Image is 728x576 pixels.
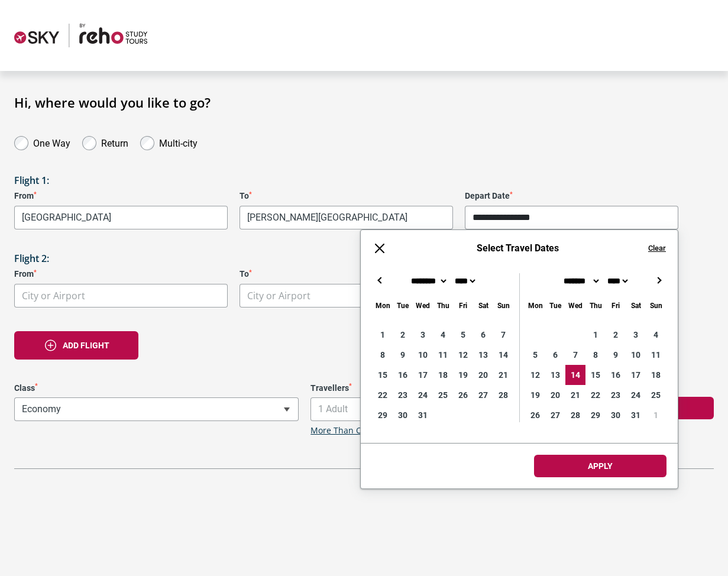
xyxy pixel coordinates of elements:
[565,365,585,385] div: 14
[646,299,666,313] div: Sunday
[534,455,666,477] button: Apply
[473,345,493,365] div: 13
[393,345,413,365] div: 9
[646,405,666,425] div: 1
[310,383,595,393] label: Travellers
[493,385,513,405] div: 28
[14,284,228,308] span: City or Airport
[493,345,513,365] div: 14
[585,325,606,345] div: 1
[14,397,299,421] span: Economy
[626,405,646,425] div: 31
[373,299,393,313] div: Monday
[585,345,606,365] div: 8
[626,385,646,405] div: 24
[585,299,606,313] div: Thursday
[626,325,646,345] div: 3
[545,405,565,425] div: 27
[373,273,387,287] button: ←
[646,345,666,365] div: 11
[606,405,626,425] div: 30
[14,191,228,201] label: From
[14,253,714,264] h3: Flight 2:
[373,385,393,405] div: 22
[14,95,714,110] h1: Hi, where would you like to go?
[525,299,545,313] div: Monday
[159,135,198,149] label: Multi-city
[433,385,453,405] div: 25
[240,191,453,201] label: To
[413,325,433,345] div: 3
[585,405,606,425] div: 29
[545,345,565,365] div: 6
[240,206,452,229] span: Bologna, Italy
[373,405,393,425] div: 29
[393,405,413,425] div: 30
[565,405,585,425] div: 28
[453,299,473,313] div: Friday
[393,365,413,385] div: 16
[545,385,565,405] div: 20
[399,242,636,254] h6: Select Travel Dates
[565,385,585,405] div: 21
[310,397,595,421] span: 1 Adult
[453,385,473,405] div: 26
[413,365,433,385] div: 17
[33,135,70,149] label: One Way
[373,345,393,365] div: 8
[585,365,606,385] div: 15
[240,206,453,229] span: Bologna, Italy
[453,365,473,385] div: 19
[22,289,85,302] span: City or Airport
[14,383,299,393] label: Class
[493,325,513,345] div: 7
[473,325,493,345] div: 6
[525,385,545,405] div: 19
[646,385,666,405] div: 25
[606,325,626,345] div: 2
[626,365,646,385] div: 17
[433,325,453,345] div: 4
[240,284,453,308] span: City or Airport
[433,345,453,365] div: 11
[585,385,606,405] div: 22
[373,325,393,345] div: 1
[413,405,433,425] div: 31
[473,299,493,313] div: Saturday
[413,345,433,365] div: 10
[545,365,565,385] div: 13
[525,345,545,365] div: 5
[606,385,626,405] div: 23
[525,405,545,425] div: 26
[101,135,128,149] label: Return
[545,299,565,313] div: Tuesday
[453,325,473,345] div: 5
[648,243,666,254] button: Clear
[606,365,626,385] div: 16
[493,299,513,313] div: Sunday
[14,206,228,229] span: Melbourne, Australia
[247,289,310,302] span: City or Airport
[15,284,227,308] span: City or Airport
[473,385,493,405] div: 27
[240,284,452,308] span: City or Airport
[393,385,413,405] div: 23
[311,398,594,420] span: 1 Adult
[652,273,666,287] button: →
[393,325,413,345] div: 2
[493,365,513,385] div: 21
[15,398,298,420] span: Economy
[453,345,473,365] div: 12
[473,365,493,385] div: 20
[14,331,138,360] button: Add flight
[310,426,413,436] a: More Than One Traveller?
[433,299,453,313] div: Thursday
[525,365,545,385] div: 12
[413,385,433,405] div: 24
[240,269,453,279] label: To
[393,299,413,313] div: Tuesday
[433,365,453,385] div: 18
[606,299,626,313] div: Friday
[15,206,227,229] span: Melbourne, Australia
[606,345,626,365] div: 9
